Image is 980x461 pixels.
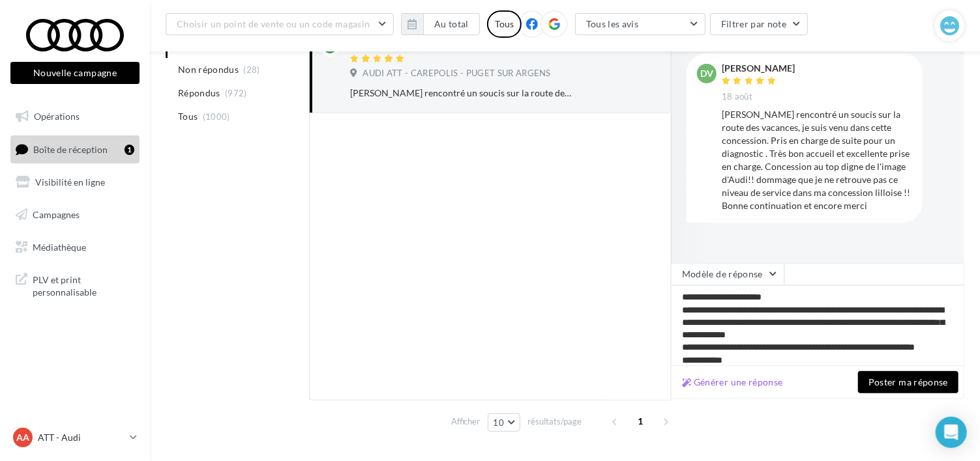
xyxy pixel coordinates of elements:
[350,87,574,100] div: [PERSON_NAME] rencontré un soucis sur la route des vacances, je suis venu dans cette concession. ...
[586,18,639,29] span: Tous les avis
[722,108,912,212] div: [PERSON_NAME] rencontré un soucis sur la route des vacances, je suis venu dans cette concession. ...
[8,234,142,261] a: Médiathèque
[177,18,370,29] span: Choisir un point de vente ou un code magasin
[401,13,480,35] button: Au total
[423,13,480,35] button: Au total
[8,169,142,196] a: Visibilité en ligne
[178,87,220,100] span: Répondus
[38,431,125,444] p: ATT - Audi
[34,111,80,122] span: Opérations
[451,415,481,428] span: Afficher
[10,425,140,450] a: AA ATT - Audi
[178,110,198,123] span: Tous
[16,431,29,444] span: AA
[33,271,134,299] span: PLV et print personnalisable
[178,63,239,76] span: Non répondus
[677,374,788,390] button: Générer une réponse
[575,13,705,35] button: Tous les avis
[487,10,522,38] div: Tous
[203,111,230,122] span: (1000)
[35,176,105,188] span: Visibilité en ligne
[33,241,86,252] span: Médiathèque
[858,371,958,393] button: Poster ma réponse
[225,88,247,98] span: (972)
[33,143,108,154] span: Boîte de réception
[8,266,142,304] a: PLV et print personnalisable
[244,64,260,75] span: (28)
[527,415,582,428] span: résultats/page
[936,417,967,448] div: Open Intercom Messenger
[710,13,809,35] button: Filtrer par note
[8,135,142,163] a: Boîte de réception1
[700,67,713,80] span: DV
[671,263,784,285] button: Modèle de réponse
[630,411,651,432] span: 1
[166,13,394,35] button: Choisir un point de vente ou un code magasin
[488,413,521,432] button: 10
[33,209,80,220] span: Campagnes
[494,417,505,428] span: 10
[125,145,134,155] div: 1
[722,64,795,73] div: [PERSON_NAME]
[722,91,752,103] span: 18 août
[10,62,140,84] button: Nouvelle campagne
[8,103,142,130] a: Opérations
[363,68,551,79] span: AUDI ATT - CAREPOLIS - PUGET SUR ARGENS
[8,201,142,229] a: Campagnes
